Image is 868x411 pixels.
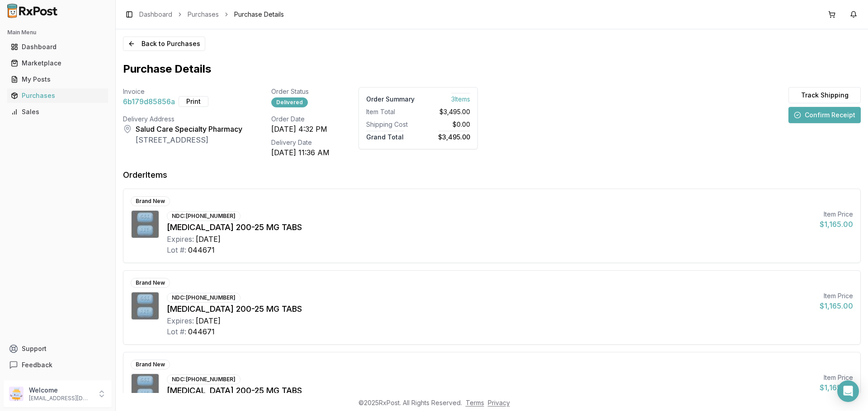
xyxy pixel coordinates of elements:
div: Lot #: [167,326,186,337]
div: 044671 [188,326,215,337]
img: User avatar [9,387,24,401]
button: Back to Purchases [123,37,205,51]
div: Order Status [271,87,330,96]
div: $1,165.00 [820,382,853,393]
span: Grand Total [366,131,404,141]
button: Sales [4,105,112,119]
div: [DATE] 4:32 PM [271,124,330,134]
div: [MEDICAL_DATA] 200-25 MG TABS [167,384,812,397]
a: Marketplace [7,55,108,71]
button: Dashboard [4,40,112,54]
div: $1,165.00 [820,300,853,311]
p: Welcome [29,386,92,395]
div: $3,495.00 [422,107,470,116]
div: Dashboard [11,42,104,51]
div: Brand New [131,360,170,369]
div: My Posts [11,75,104,84]
div: Marketplace [11,59,104,68]
div: [DATE] 11:36 AM [271,147,330,158]
div: Brand New [131,278,170,288]
div: Item Total [366,107,415,116]
div: Expires: [167,234,194,245]
div: Order Summary [366,95,415,104]
button: Print [179,96,208,107]
button: My Posts [4,72,112,87]
button: Track Shipping [788,87,861,103]
div: Expires: [167,315,194,326]
a: Purchases [188,10,219,19]
div: Shipping Cost [366,120,415,129]
a: Dashboard [7,39,108,55]
img: Descovy 200-25 MG TABS [132,292,159,319]
div: Open Intercom Messenger [837,380,859,402]
a: Purchases [7,88,108,104]
button: Support [4,341,112,357]
a: Terms [466,399,484,406]
a: My Posts [7,71,108,88]
div: Order Items [123,169,167,181]
div: Brand New [131,196,170,206]
div: Lot #: [167,245,186,255]
span: 3 Item s [451,93,470,103]
div: Item Price [820,210,853,219]
img: RxPost Logo [4,4,61,18]
span: $3,495.00 [438,131,470,141]
img: Descovy 200-25 MG TABS [132,374,159,401]
button: Feedback [4,357,112,373]
div: NDC: [PHONE_NUMBER] [167,211,241,221]
div: [MEDICAL_DATA] 200-25 MG TABS [167,221,812,234]
div: Salud Care Specialty Pharmacy [136,124,242,134]
div: Item Price [820,373,853,382]
span: Feedback [22,360,52,369]
div: [MEDICAL_DATA] 200-25 MG TABS [167,303,812,315]
div: Delivery Date [271,138,330,147]
button: Confirm Receipt [788,107,861,123]
div: NDC: [PHONE_NUMBER] [167,374,241,384]
div: Order Date [271,115,330,124]
div: 044671 [188,245,215,255]
nav: breadcrumb [139,10,284,19]
h2: Main Menu [7,29,108,36]
div: NDC: [PHONE_NUMBER] [167,293,241,303]
div: [STREET_ADDRESS] [136,134,242,145]
div: Delivery Address [123,115,242,124]
img: Descovy 200-25 MG TABS [132,211,159,238]
div: [DATE] [196,315,221,326]
div: Item Price [820,291,853,300]
button: Marketplace [4,56,112,70]
p: [EMAIL_ADDRESS][DOMAIN_NAME] [29,395,92,402]
div: Sales [11,107,104,116]
div: Invoice [123,87,242,96]
span: Purchase Details [234,10,284,19]
div: $1,165.00 [820,219,853,230]
div: [DATE] [196,234,221,245]
a: Privacy [488,399,510,406]
a: Dashboard [139,10,172,19]
button: Purchases [4,88,112,103]
h1: Purchase Details [123,62,861,76]
a: Sales [7,104,108,120]
div: $0.00 [422,120,470,129]
span: 6b179d85856a [123,96,175,107]
div: Delivered [271,97,308,107]
div: Purchases [11,91,104,100]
